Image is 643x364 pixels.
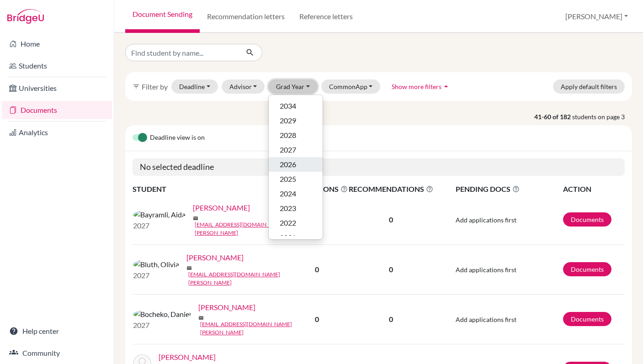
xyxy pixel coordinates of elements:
[2,123,112,142] a: Analytics
[563,312,611,326] a: Documents
[269,99,323,113] button: 2034
[198,315,204,321] span: mail
[269,230,323,245] button: 2021
[2,57,112,75] a: Students
[315,265,319,274] b: 0
[269,128,323,142] button: 2028
[269,216,323,230] button: 2022
[269,142,323,157] button: 2027
[321,79,381,94] button: CommonApp
[193,202,250,213] a: [PERSON_NAME]
[133,183,286,195] th: STUDENT
[349,184,433,195] span: RECOMMENDATIONS
[561,8,632,25] button: [PERSON_NAME]
[133,220,186,231] p: 2027
[280,144,296,155] span: 2027
[222,79,265,94] button: Advisor
[133,259,179,270] img: Bluth, Olivia
[456,184,562,195] span: PENDING DOCS
[193,216,198,221] span: mail
[280,217,296,228] span: 2022
[133,309,191,320] img: Bocheko, Daniel
[133,320,191,331] p: 2027
[269,186,323,201] button: 2024
[186,252,244,263] a: [PERSON_NAME]
[563,262,611,276] a: Documents
[315,315,319,323] b: 0
[2,344,112,362] a: Community
[2,79,112,97] a: Universities
[2,322,112,340] a: Help center
[195,221,292,237] a: [EMAIL_ADDRESS][DOMAIN_NAME][PERSON_NAME]
[280,115,296,126] span: 2029
[133,270,179,281] p: 2027
[188,270,292,287] a: [EMAIL_ADDRESS][DOMAIN_NAME][PERSON_NAME]
[150,132,205,143] span: Deadline view is on
[441,82,451,91] i: arrow_drop_up
[280,188,296,199] span: 2024
[384,79,458,94] button: Show more filtersarrow_drop_up
[456,216,516,224] span: Add applications first
[280,203,296,214] span: 2023
[186,265,192,271] span: mail
[268,79,318,94] button: Grad Year
[2,35,112,53] a: Home
[280,159,296,170] span: 2026
[349,314,433,325] p: 0
[269,113,323,128] button: 2029
[563,183,625,195] th: ACTION
[280,174,296,185] span: 2025
[2,101,112,119] a: Documents
[159,352,216,363] a: [PERSON_NAME]
[572,112,632,121] span: students on page 3
[200,320,292,337] a: [EMAIL_ADDRESS][DOMAIN_NAME][PERSON_NAME]
[125,44,239,61] input: Find student by name...
[198,302,255,313] a: [PERSON_NAME]
[171,79,218,94] button: Deadline
[280,232,296,243] span: 2021
[456,316,516,323] span: Add applications first
[269,201,323,216] button: 2023
[268,95,323,240] div: Grad Year
[349,214,433,225] p: 0
[7,9,44,24] img: Bridge-U
[280,100,296,111] span: 2034
[133,158,625,176] h5: No selected deadline
[349,264,433,275] p: 0
[456,266,516,274] span: Add applications first
[142,82,168,91] span: Filter by
[563,212,611,227] a: Documents
[269,172,323,186] button: 2025
[133,83,140,90] i: filter_list
[553,79,625,94] button: Apply default filters
[534,112,572,121] strong: 41-60 of 182
[133,209,186,220] img: Bayramli, Aida
[280,130,296,141] span: 2028
[269,157,323,172] button: 2026
[392,83,441,90] span: Show more filters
